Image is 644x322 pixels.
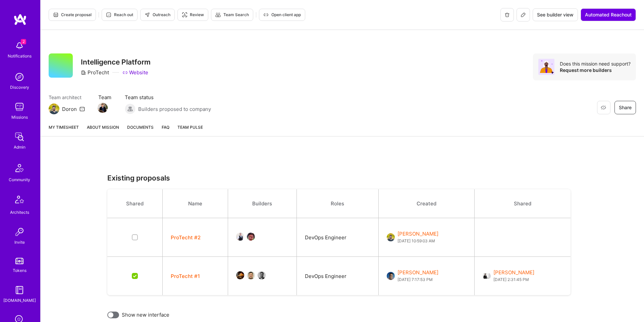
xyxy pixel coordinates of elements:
i: icon Targeter [182,12,187,17]
label: Show new interface [122,311,169,318]
div: ProTecht [81,69,109,76]
a: User Avatar [247,274,258,281]
i: icon EyeClosed [601,105,606,110]
i: icon CompanyGray [81,70,86,75]
span: Review [182,12,204,18]
span: Team architect [49,94,85,101]
button: Team Search [211,9,253,21]
div: Doron [62,106,77,113]
div: [PERSON_NAME] [397,230,438,244]
a: Team Pulse [177,124,203,136]
th: Created [378,189,475,218]
img: User Avatar [236,233,244,241]
a: User Avatar [258,274,268,281]
span: Open client app [263,12,301,18]
img: guide book [13,283,26,297]
a: FAQ [162,124,169,136]
a: Documents [127,124,154,136]
span: Reach out [106,12,133,18]
h3: Existing proposals [107,174,577,182]
button: Review [177,9,208,21]
button: Create proposal [49,9,96,21]
img: teamwork [13,100,26,114]
span: 2 [21,39,26,44]
a: About Mission [87,124,119,136]
button: Open client app [259,9,305,21]
img: User Avatar [387,233,395,241]
span: Team Pulse [177,125,203,130]
img: logo [13,13,27,26]
span: Team Search [215,12,249,18]
img: User Avatar [387,272,395,280]
a: User Avatar[PERSON_NAME][DATE] 10:59:03 AM [387,230,467,244]
th: Shared [475,189,571,218]
span: [DATE] 7:17:53 PM [397,276,438,283]
img: User Avatar [247,233,255,241]
div: Community [9,176,30,183]
span: Create proposal [53,12,92,18]
button: See builder view [533,8,578,21]
img: admin teamwork [13,130,26,144]
img: bell [13,39,26,52]
td: DevOps Engineer [297,257,378,295]
span: [DATE] 10:59:03 AM [397,237,438,244]
th: Builders [228,189,297,218]
a: Website [122,69,148,76]
div: [PERSON_NAME] [493,269,534,283]
div: Tokens [13,267,26,274]
button: ProTecht #1 [171,273,200,280]
th: Roles [297,189,378,218]
a: User Avatar[PERSON_NAME][DATE] 2:31:45 PM [483,269,562,283]
a: User Avatar [247,236,258,242]
span: Documents [127,124,154,131]
div: Missions [11,114,28,121]
div: Request more builders [560,67,631,73]
div: Does this mission need support? [560,61,631,67]
img: Architects [11,193,28,209]
a: User Avatar [236,236,247,242]
div: [DOMAIN_NAME] [3,297,36,304]
button: ProTecht #2 [171,234,201,241]
a: Team Member Avatar [98,102,107,114]
img: tokens [15,258,23,264]
i: icon Proposal [53,12,58,17]
th: Name [163,189,228,218]
span: Team status [125,94,211,101]
button: Share [614,101,636,114]
img: Invite [13,225,26,239]
button: Reach out [102,9,138,21]
img: discovery [13,70,26,84]
img: Community [11,160,28,176]
div: Discovery [10,84,29,91]
span: [DATE] 2:31:45 PM [493,276,534,283]
span: Outreach [145,12,170,18]
img: User Avatar [236,271,244,279]
span: Builders proposed to company [138,106,211,113]
img: Team Member Avatar [98,103,108,113]
div: Notifications [8,52,32,59]
span: Team [98,94,111,101]
th: Shared [107,189,162,218]
a: ProTecht #2 [171,234,201,241]
div: Invite [14,239,25,246]
img: Avatar [538,59,554,75]
td: DevOps Engineer [297,218,378,257]
img: Team Architect [49,104,59,114]
h3: Intelligence Platform [81,58,151,66]
button: Automated Reachout [581,8,636,21]
img: User Avatar [258,271,266,279]
span: Share [619,104,632,111]
a: User Avatar[PERSON_NAME][DATE] 7:17:53 PM [387,269,467,283]
img: Builders proposed to company [125,104,136,114]
div: Admin [14,144,25,151]
a: My timesheet [49,124,79,136]
button: Outreach [140,9,175,21]
div: Architects [10,209,29,216]
a: ProTecht #1 [171,273,200,279]
a: User Avatar [236,274,247,281]
img: User Avatar [483,272,491,280]
i: icon Mail [79,106,85,112]
span: See builder view [537,11,574,18]
span: Automated Reachout [585,11,632,18]
img: User Avatar [247,271,255,279]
